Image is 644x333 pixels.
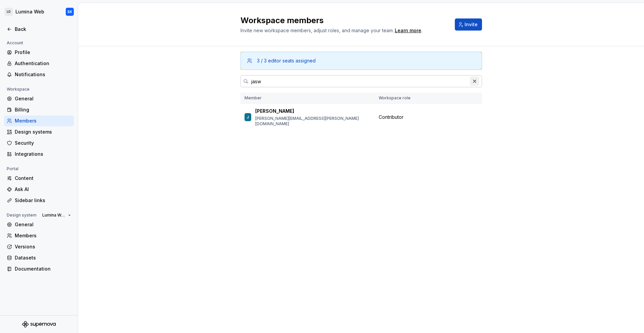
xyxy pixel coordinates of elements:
a: Ask AI [4,184,74,195]
th: Member [240,93,375,104]
div: Ask AI [15,186,71,193]
div: Account [4,39,26,47]
span: . [394,28,422,33]
a: Content [4,173,74,184]
a: Notifications [4,69,74,80]
a: Versions [4,241,74,252]
a: Documentation [4,264,74,274]
a: Design systems [4,127,74,137]
div: Datasets [15,254,71,261]
div: Documentation [15,266,71,272]
div: General [15,95,71,102]
div: 3 / 3 editor seats assigned [257,57,316,64]
span: Contributor [379,114,404,121]
div: Content [15,175,71,182]
div: Design system [4,211,39,219]
a: Sidebar links [4,195,74,206]
div: SK [67,9,72,14]
div: Members [15,232,71,239]
div: Security [15,140,71,146]
span: Invite new workspace members, adjust roles, and manage your team. [240,28,394,33]
div: Notifications [15,71,71,78]
div: LD [5,8,13,16]
div: Versions [15,243,71,250]
span: Lumina Web [42,212,65,218]
div: Portal [4,165,21,173]
p: [PERSON_NAME] [255,108,294,114]
a: General [4,93,74,104]
a: Members [4,230,74,241]
th: Workspace role [375,93,426,104]
a: Members [4,115,74,126]
a: Learn more [395,27,421,34]
div: Members [15,117,71,124]
a: Integrations [4,149,74,159]
button: LDLumina WebSK [1,4,76,19]
h2: Workspace members [240,15,447,26]
div: Sidebar links [15,197,71,204]
button: Invite [455,18,482,31]
span: Invite [465,21,478,28]
div: Back [15,26,71,33]
a: Back [4,24,74,35]
a: Profile [4,47,74,58]
div: Workspace [4,85,32,93]
div: Lumina Web [15,8,44,15]
div: Billing [15,106,71,113]
div: General [15,221,71,228]
input: Search in workspace members... [249,75,470,87]
div: Authentication [15,60,71,67]
svg: Supernova Logo [22,321,56,328]
a: Billing [4,104,74,115]
div: J [247,114,249,121]
a: Security [4,138,74,148]
a: Datasets [4,252,74,263]
a: Authentication [4,58,74,69]
div: Profile [15,49,71,56]
a: General [4,219,74,230]
p: [PERSON_NAME][EMAIL_ADDRESS][PERSON_NAME][DOMAIN_NAME] [255,116,371,127]
div: Integrations [15,151,71,157]
div: Design systems [15,129,71,135]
